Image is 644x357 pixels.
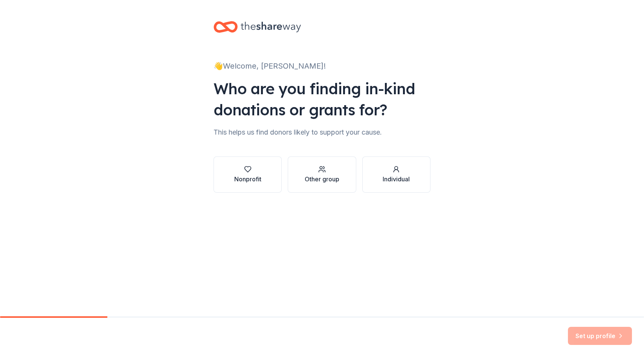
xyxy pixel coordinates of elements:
button: Nonprofit [214,156,282,193]
div: Other group [305,175,339,184]
div: This helps us find donors likely to support your cause. [214,126,430,138]
div: Who are you finding in-kind donations or grants for? [214,78,430,120]
div: Nonprofit [234,175,261,184]
div: 👋 Welcome, [PERSON_NAME]! [214,60,430,72]
div: Individual [383,175,410,184]
button: Individual [362,156,430,193]
button: Other group [288,156,356,193]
